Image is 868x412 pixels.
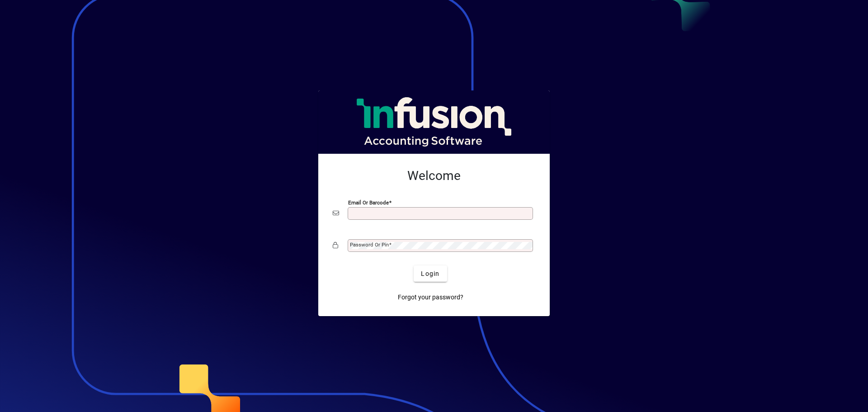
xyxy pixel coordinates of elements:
[333,168,535,184] h2: Welcome
[414,265,447,282] button: Login
[348,199,389,206] mat-label: Email or Barcode
[421,269,439,279] span: Login
[398,293,463,302] span: Forgot your password?
[394,289,467,305] a: Forgot your password?
[350,242,389,248] mat-label: Password or Pin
